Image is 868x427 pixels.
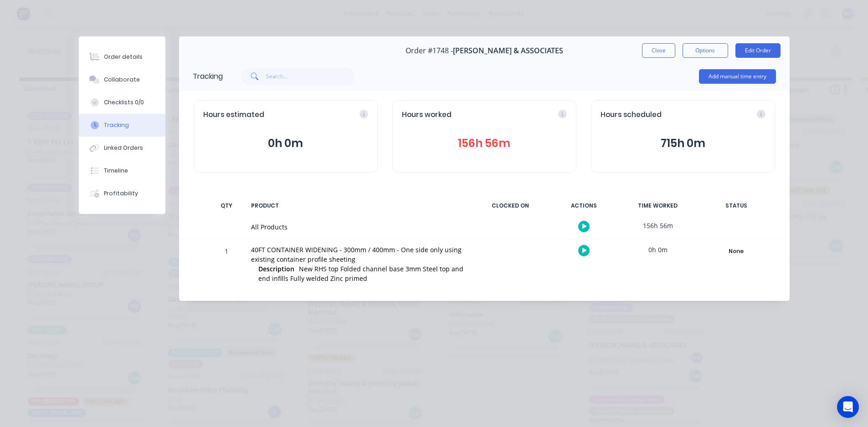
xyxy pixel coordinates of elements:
button: Profitability [79,182,165,205]
div: Tracking [104,121,129,129]
div: 1 [213,241,240,291]
span: New RHS top Folded channel base 3mm Steel top and end infills Fully welded Zinc primed [258,264,463,283]
div: CLOCKED ON [476,196,544,215]
button: Order details [79,46,165,68]
button: Checklists 0/0 [79,91,165,114]
div: None [704,245,769,257]
div: Tracking [193,71,223,82]
button: 156h 56m [402,135,567,152]
div: Order details [104,53,143,61]
div: 156h 56m [624,215,692,236]
button: Tracking [79,114,165,137]
span: [PERSON_NAME] & ASSOCIATES [453,46,563,55]
div: Collaborate [104,76,140,84]
button: Add manual time entry [699,69,776,84]
div: ACTIONS [550,196,618,215]
button: Linked Orders [79,137,165,159]
span: Hours scheduled [601,110,662,120]
button: None [703,245,770,258]
button: Collaborate [79,68,165,91]
div: QTY [213,196,240,215]
div: All Products [251,222,465,232]
button: Close [642,43,675,58]
div: PRODUCT [246,196,471,215]
div: Linked Orders [104,144,143,152]
button: 715h 0m [601,135,765,152]
span: Hours worked [402,110,452,120]
span: Hours estimated [203,110,264,120]
div: Checklists 0/0 [104,98,144,107]
input: Search... [266,67,355,86]
div: Open Intercom Messenger [837,396,859,418]
button: 0h 0m [203,135,368,152]
button: Edit Order [735,43,781,58]
button: Options [683,43,728,58]
div: 0h 0m [624,239,692,260]
div: Timeline [104,167,128,175]
div: STATUS [698,196,775,215]
div: 40FT CONTAINER WIDENING - 300mm / 400mm - One side only using existing container profile sheeting [251,245,465,264]
div: Profitability [104,189,138,198]
span: Order #1748 - [406,46,453,55]
div: TIME WORKED [624,196,692,215]
span: Description [258,264,294,274]
button: Timeline [79,159,165,182]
